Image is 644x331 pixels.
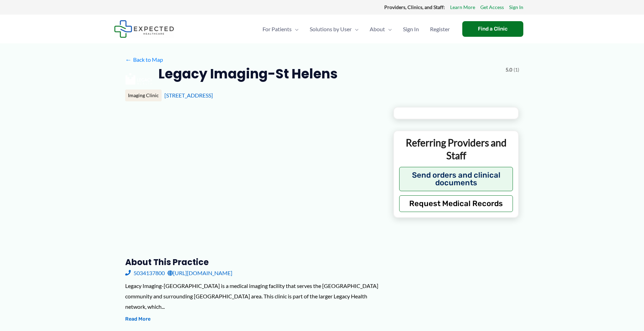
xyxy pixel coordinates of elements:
span: ← [125,56,132,63]
span: 5.0 [506,65,512,74]
span: For Patients [263,17,292,41]
span: About [370,17,385,41]
a: Register [424,17,455,41]
span: Menu Toggle [385,17,392,41]
a: [STREET_ADDRESS] [164,92,213,99]
span: Sign In [403,17,419,41]
div: Legacy Imaging-[GEOGRAPHIC_DATA] is a medical imaging facility that serves the [GEOGRAPHIC_DATA] ... [125,281,382,312]
button: Read More [125,315,151,323]
h3: About this practice [125,257,382,268]
span: Register [430,17,450,41]
button: Request Medical Records [399,195,513,212]
div: Imaging Clinic [125,90,162,101]
a: AboutMenu Toggle [364,17,397,41]
img: Expected Healthcare Logo - side, dark font, small [114,20,174,38]
a: For PatientsMenu Toggle [257,17,304,41]
a: ←Back to Map [125,54,163,65]
a: 5034137800 [125,268,165,278]
button: Send orders and clinical documents [399,167,513,191]
a: Solutions by UserMenu Toggle [304,17,364,41]
a: Get Access [480,3,504,12]
span: Menu Toggle [292,17,299,41]
h2: Legacy Imaging-St Helens [158,65,338,82]
a: [URL][DOMAIN_NAME] [168,268,232,278]
span: Solutions by User [310,17,352,41]
a: Sign In [509,3,523,12]
a: Find a Clinic [462,21,523,37]
nav: Primary Site Navigation [257,17,455,41]
a: Learn More [450,3,475,12]
span: (1) [514,65,519,74]
span: Menu Toggle [352,17,359,41]
p: Referring Providers and Staff [399,136,513,162]
a: Sign In [397,17,424,41]
strong: Providers, Clinics, and Staff: [384,4,445,10]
